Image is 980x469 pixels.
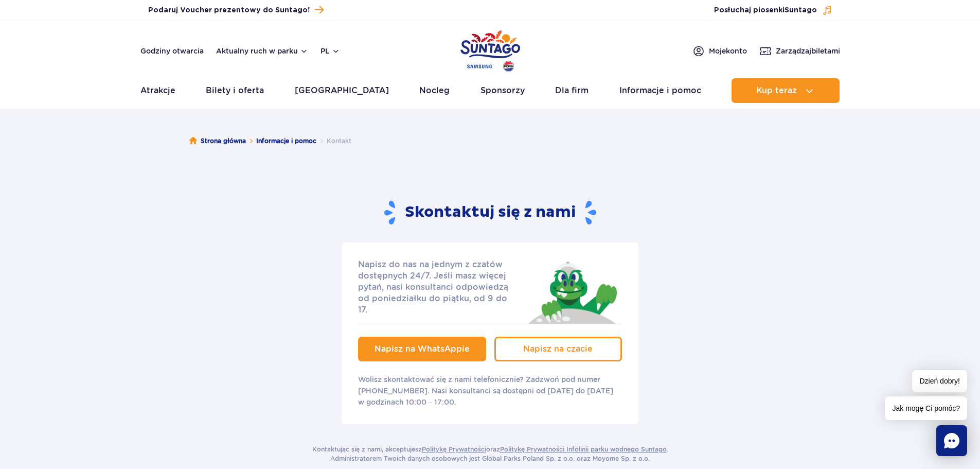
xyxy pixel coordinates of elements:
img: Jay [522,259,622,324]
span: Moje konto [709,46,747,56]
span: Suntago [785,7,817,14]
button: Aktualny ruch w parku [216,47,308,55]
span: Kup teraz [756,86,797,95]
a: Napisz na czacie [494,337,622,361]
a: Strona główna [189,136,246,146]
a: Informacje i pomoc [619,78,701,103]
span: Podaruj Voucher prezentowy do Suntago! [148,5,310,15]
span: Jak mogę Ci pomóc? [885,396,967,420]
a: Bilety i oferta [206,78,264,103]
a: Politykę Prywatności Infolinii parku wodnego Suntago [500,445,667,453]
a: [GEOGRAPHIC_DATA] [295,78,389,103]
button: Kup teraz [732,78,840,103]
p: Wolisz skontaktować się z nami telefonicznie? Zadzwoń pod numer [PHONE_NUMBER]. Nasi konsultanci ... [358,374,622,408]
button: Posłuchaj piosenkiSuntago [714,5,832,15]
span: Napisz na WhatsAppie [375,344,470,354]
a: Politykę Prywatności [422,445,486,453]
div: Chat [936,425,967,456]
li: Kontakt [316,136,351,146]
a: Nocleg [419,78,450,103]
span: Dzień dobry! [912,370,967,392]
span: Zarządzaj biletami [776,46,840,56]
p: Napisz do nas na jednym z czatów dostępnych 24/7. Jeśli masz więcej pytań, nasi konsultanci odpow... [358,259,519,316]
a: Zarządzajbiletami [759,45,840,57]
h2: Skontaktuj się z nami [384,200,596,226]
a: Podaruj Voucher prezentowy do Suntago! [148,3,324,17]
a: Napisz na WhatsAppie [358,337,486,361]
span: Posłuchaj piosenki [714,5,817,15]
a: Sponsorzy [480,78,525,103]
a: Mojekonto [692,45,747,57]
a: Atrakcje [140,78,175,103]
a: Dla firm [555,78,589,103]
a: Godziny otwarcia [140,46,204,56]
span: Napisz na czacie [523,344,593,354]
a: Informacje i pomoc [256,136,316,146]
a: Park of Poland [460,26,520,73]
button: pl [320,46,340,56]
p: Kontaktując się z nami, akceptujesz oraz . Administratorem Twoich danych osobowych jest Global Pa... [312,445,668,463]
